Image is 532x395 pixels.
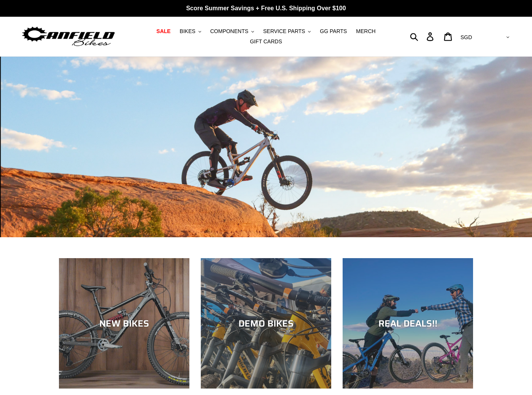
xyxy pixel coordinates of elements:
[156,28,170,35] span: SALE
[246,36,286,47] a: GIFT CARDS
[59,318,189,329] div: NEW BIKES
[263,28,305,35] span: SERVICE PARTS
[201,318,331,329] div: DEMO BIKES
[21,25,116,49] img: Canfield Bikes
[176,26,205,36] button: BIKES
[152,26,174,36] a: SALE
[343,258,473,389] a: REAL DEALS!!
[180,28,195,35] span: BIKES
[206,26,258,36] button: COMPONENTS
[356,28,375,35] span: MERCH
[250,38,282,45] span: GIFT CARDS
[201,258,331,389] a: DEMO BIKES
[259,26,314,36] button: SERVICE PARTS
[343,318,473,329] div: REAL DEALS!!
[320,28,347,35] span: GG PARTS
[352,26,379,36] a: MERCH
[316,26,351,36] a: GG PARTS
[59,258,189,389] a: NEW BIKES
[210,28,248,35] span: COMPONENTS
